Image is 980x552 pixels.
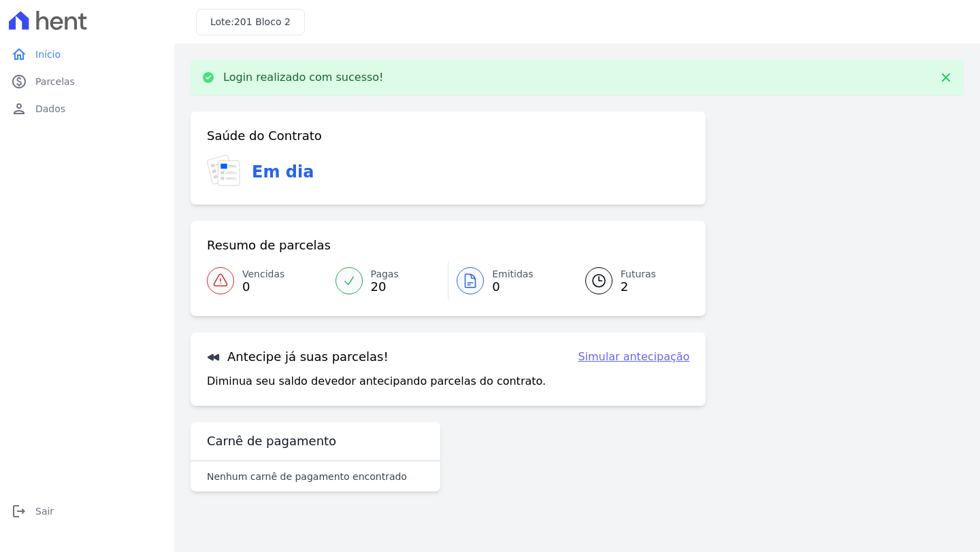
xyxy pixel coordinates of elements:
[207,237,331,254] h3: Resumo de parcelas
[11,101,27,117] i: person
[35,504,54,518] span: Sair
[11,46,27,63] i: home
[207,470,407,483] p: Nenhum carnê de pagamento encontrado
[371,281,399,292] span: 20
[35,48,61,61] span: Início
[210,15,291,29] h3: Lote:
[327,262,448,300] a: Pagas 20
[207,433,336,449] h3: Carnê de pagamento
[5,498,169,525] a: logoutSair
[35,75,75,88] span: Parcelas
[252,160,314,184] h3: Em dia
[569,262,690,300] a: Futuras 2
[5,41,169,68] a: homeInício
[5,68,169,95] a: paidParcelas
[492,267,534,281] span: Emitidas
[621,281,656,292] span: 2
[207,262,327,300] a: Vencidas 0
[242,281,284,292] span: 0
[207,373,546,390] p: Diminua seu saldo devedor antecipando parcelas do contrato.
[448,262,569,300] a: Emitidas 0
[207,128,322,144] h3: Saúde do Contrato
[578,349,689,365] a: Simular antecipação
[207,349,389,365] h3: Antecipe já suas parcelas!
[234,16,291,27] span: 201 Bloco 2
[371,267,399,281] span: Pagas
[242,267,284,281] span: Vencidas
[35,102,65,116] span: Dados
[492,281,534,292] span: 0
[11,503,27,519] i: logout
[621,267,656,281] span: Futuras
[5,95,169,122] a: personDados
[223,71,384,84] p: Login realizado com sucesso!
[11,73,27,90] i: paid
